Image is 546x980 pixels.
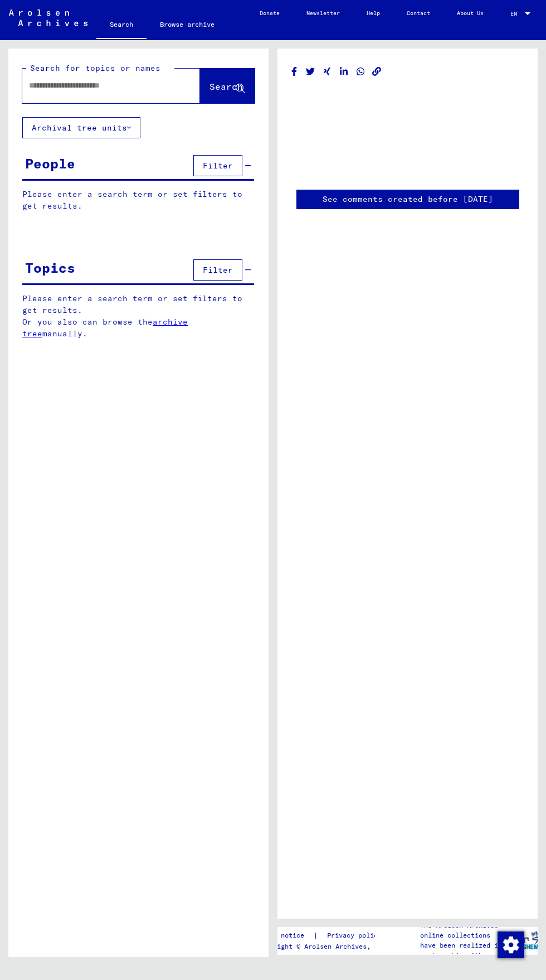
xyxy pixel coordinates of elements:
span: Filter [203,161,233,171]
button: Filter [193,259,242,281]
button: Share on WhatsApp [355,65,367,79]
button: Search [200,69,255,103]
button: Archival tree units [22,117,140,138]
p: Please enter a search term or set filters to get results. Or you also can browse the manually. [22,293,255,340]
p: have been realized in partnership with [420,940,505,960]
span: EN [510,11,523,17]
img: Change consent [498,931,524,958]
a: Privacy policy [318,930,395,942]
a: archive tree [22,317,188,339]
div: | [257,930,395,942]
button: Filter [193,155,242,176]
mat-label: Search for topics or names [30,63,160,73]
div: Topics [25,258,75,278]
p: Please enter a search term or set filters to get results. [22,189,254,212]
button: Copy link [371,65,383,79]
button: Share on LinkedIn [338,65,350,79]
span: Search [209,81,243,92]
img: Arolsen_neg.svg [9,9,87,26]
button: Share on Facebook [289,65,300,79]
span: Filter [203,265,233,275]
a: Legal notice [257,930,313,942]
button: Share on Twitter [305,65,316,79]
a: Browse archive [147,11,228,38]
a: Search [96,11,147,40]
p: The Arolsen Archives online collections [420,920,505,940]
button: Share on Xing [321,65,333,79]
div: People [25,153,75,173]
a: See comments created before [DATE] [323,194,493,205]
p: Copyright © Arolsen Archives, 2021 [257,942,395,952]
